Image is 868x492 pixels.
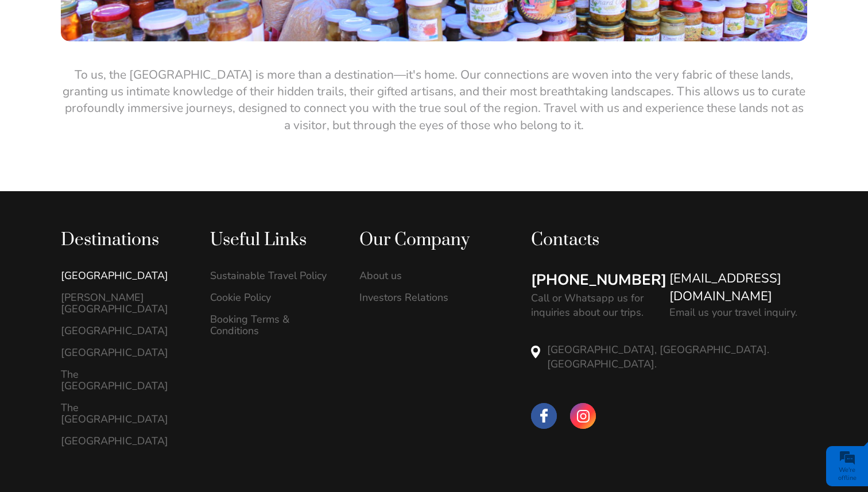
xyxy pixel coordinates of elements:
p: Call or Whatsapp us for inquiries about our trips. [531,291,658,320]
a: About us [359,270,485,281]
a: [GEOGRAPHIC_DATA] [61,325,186,336]
input: Enter your email address [15,140,210,165]
a: Cookie Policy [210,292,335,303]
a: [EMAIL_ADDRESS][DOMAIN_NAME] [669,270,808,305]
div: Useful Links [210,229,335,251]
a: Sustainable Travel Policy [210,270,335,281]
a: The [GEOGRAPHIC_DATA] [61,402,186,425]
input: Enter your last name [15,106,210,131]
a: [GEOGRAPHIC_DATA] [61,435,186,447]
div: Leave a message [77,60,210,75]
a: The [GEOGRAPHIC_DATA] [61,369,186,392]
a: [GEOGRAPHIC_DATA] [61,270,186,281]
p: To us, the [GEOGRAPHIC_DATA] is more than a destination—it's home. Our connections are woven into... [61,67,807,134]
p: [GEOGRAPHIC_DATA], [GEOGRAPHIC_DATA]. [GEOGRAPHIC_DATA]. [547,343,807,371]
div: Contacts [531,229,807,251]
a: Investors Relations [359,292,485,303]
a: [PHONE_NUMBER] [531,270,666,290]
a: [PERSON_NAME][GEOGRAPHIC_DATA] [61,292,186,315]
textarea: Type your message and click 'Submit' [15,174,210,344]
em: Submit [168,354,208,369]
div: Minimize live chat window [188,6,216,33]
div: Destinations [61,229,186,251]
div: Navigation go back [13,59,30,76]
a: Booking Terms & Conditions [210,313,335,336]
a: [GEOGRAPHIC_DATA] [61,347,186,358]
div: Our Company [359,229,485,251]
p: Email us your travel inquiry. [669,305,797,320]
div: We're offline [829,466,865,482]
